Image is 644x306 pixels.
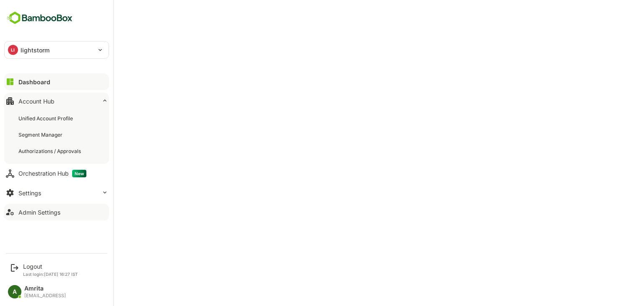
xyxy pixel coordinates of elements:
[4,204,109,220] button: Admin Settings
[4,165,109,182] button: Orchestration HubNew
[8,45,18,55] div: LI
[72,170,86,177] span: New
[4,10,75,26] img: BambooboxFullLogoMark.5f36c76dfaba33ec1ec1367b70bb1252.svg
[18,115,75,122] div: Unified Account Profile
[21,46,49,54] p: lightstorm
[18,189,41,197] div: Settings
[18,209,60,216] div: Admin Settings
[18,170,86,177] div: Orchestration Hub
[5,41,109,58] div: LIlightstorm
[18,131,64,138] div: Segment Manager
[4,73,109,90] button: Dashboard
[18,148,83,155] div: Authorizations / Approvals
[4,184,109,201] button: Settings
[18,98,55,105] div: Account Hub
[4,93,109,109] button: Account Hub
[18,78,50,86] div: Dashboard
[23,263,78,270] div: Logout
[8,285,21,298] div: A
[23,272,78,277] p: Last login: [DATE] 16:27 IST
[24,293,66,298] div: [EMAIL_ADDRESS]
[24,285,66,292] div: Amrita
